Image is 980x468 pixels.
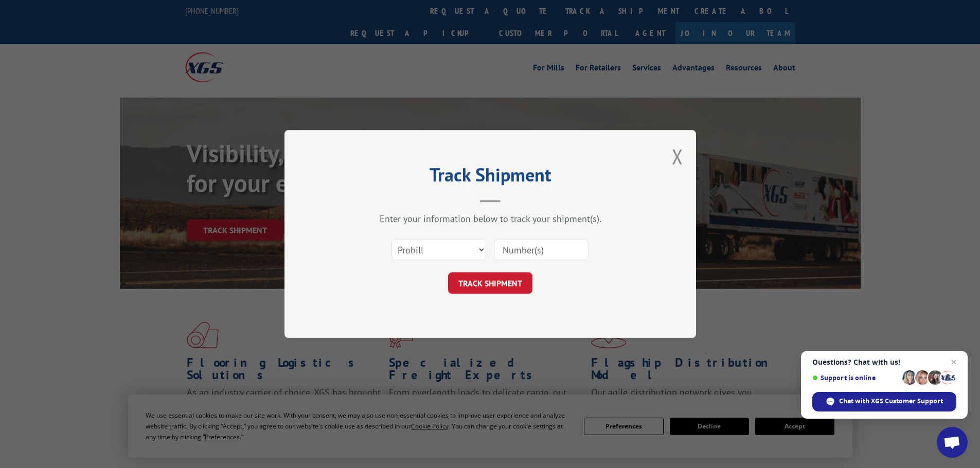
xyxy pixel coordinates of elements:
[839,397,943,406] span: Chat with XGS Customer Support
[494,239,589,260] input: Number(s)
[812,358,956,366] span: Questions? Chat with us!
[937,427,968,458] div: Open chat
[948,356,960,368] span: Close chat
[672,143,683,170] button: Close modal
[812,392,956,411] div: Chat with XGS Customer Support
[812,374,899,382] span: Support is online
[448,272,532,294] button: TRACK SHIPMENT
[336,213,645,224] div: Enter your information below to track your shipment(s).
[336,167,645,187] h2: Track Shipment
